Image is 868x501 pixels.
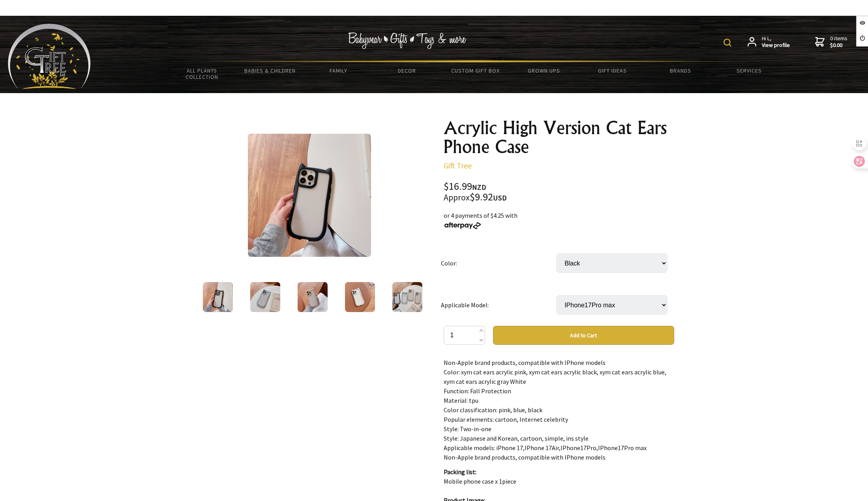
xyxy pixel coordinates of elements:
[250,282,280,312] img: Acrylic High Version Cat Ears Phone Case
[444,468,476,476] strong: Packing list:
[578,62,646,79] a: Gift Ideas
[830,42,847,49] strong: $0.00
[441,284,556,326] td: Applicable Model:
[815,35,847,49] a: 0 items$0.00
[444,181,674,203] div: $16.99 $9.92
[444,222,482,229] img: Afterpay
[444,348,674,462] p: Non-Apple brand products, compatible with IPhone models Color: xym cat ears acrylic pink, xym cat...
[444,349,501,357] strong: Product information:
[444,211,674,230] div: or 4 payments of $4.25 with
[444,192,470,203] small: Approx
[168,62,236,85] a: All Plants Collection
[748,35,790,49] a: Hi L,View profile
[444,118,674,156] h1: Acrylic High Version Cat Ears Phone Case
[472,183,486,192] span: NZD
[248,134,371,257] img: Acrylic High Version Cat Ears Phone Case
[304,62,373,79] a: Family
[373,62,441,79] a: Decor
[444,161,472,170] a: Gift Tree
[203,282,233,312] img: Acrylic High Version Cat Ears Phone Case
[762,35,790,49] span: Hi L,
[345,282,375,312] img: Acrylic High Version Cat Ears Phone Case
[762,42,790,49] strong: View profile
[441,242,556,284] td: Color:
[236,62,304,79] a: Babies & Children
[830,35,847,49] span: 0 items
[510,62,578,79] a: Grown Ups
[724,39,731,47] img: product search
[715,62,783,79] a: Services
[647,62,715,79] a: Brands
[392,282,422,312] img: Acrylic High Version Cat Ears Phone Case
[493,193,507,202] span: USD
[493,326,674,345] button: Add to Cart
[8,24,91,89] img: Babyware - Gifts - Toys and more...
[298,282,328,312] img: Acrylic High Version Cat Ears Phone Case
[348,32,467,49] img: Babywear - Gifts - Toys & more
[441,62,510,79] a: Custom Gift Box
